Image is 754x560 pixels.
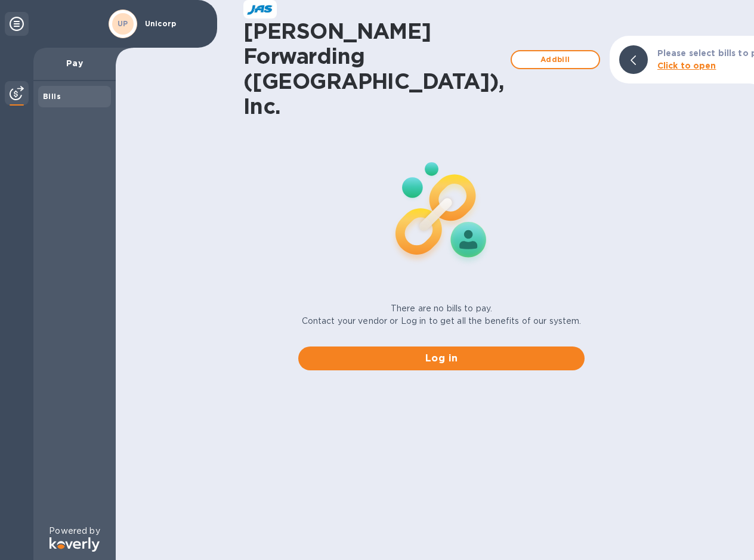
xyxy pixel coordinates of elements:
img: Logo [50,537,100,552]
button: Addbill [511,50,600,69]
b: Bills [43,92,61,101]
p: There are no bills to pay. Contact your vendor or Log in to get all the benefits of our system. [302,302,582,327]
button: Log in [298,346,585,370]
p: Unicorp [145,20,205,28]
span: Add bill [521,52,589,67]
b: UP [118,19,128,28]
b: Click to open [657,61,716,70]
span: Log in [308,351,575,366]
p: Powered by [49,525,100,537]
p: Pay [43,57,106,69]
h1: [PERSON_NAME] Forwarding ([GEOGRAPHIC_DATA]), Inc. [243,18,505,119]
